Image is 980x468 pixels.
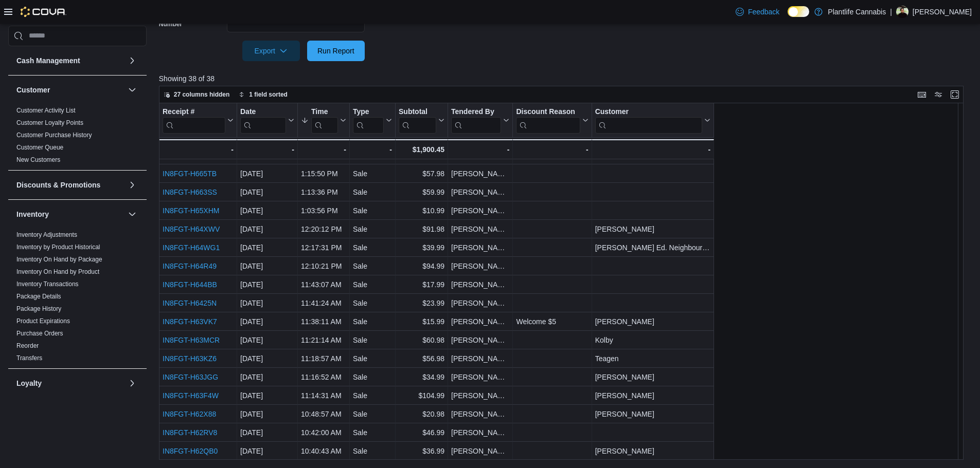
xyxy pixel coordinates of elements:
[240,107,294,133] button: Date
[240,204,294,217] div: [DATE]
[353,445,392,457] div: Sale
[16,342,39,350] span: Reorder
[595,334,710,346] div: Kolby
[16,85,124,95] button: Customer
[399,167,444,180] div: $57.98
[242,41,300,61] button: Export
[399,445,444,457] div: $36.99
[451,107,509,133] button: Tendered By
[788,6,809,17] input: Dark Mode
[240,408,294,420] div: [DATE]
[399,278,444,291] div: $17.99
[8,229,147,368] div: Inventory
[162,143,234,156] div: -
[163,107,225,117] div: Receipt #
[16,305,61,312] a: Package History
[353,241,392,254] div: Sale
[353,107,392,133] button: Type
[301,186,346,198] div: 1:13:36 PM
[240,389,294,402] div: [DATE]
[8,104,147,170] div: Customer
[16,243,100,251] span: Inventory by Product Historical
[240,315,294,328] div: [DATE]
[248,41,294,61] span: Export
[353,167,392,180] div: Sale
[399,143,444,156] div: $1,900.45
[16,378,124,388] button: Loyalty
[16,292,61,301] span: Package Details
[163,336,220,344] a: IN8FGT-H63MCR
[451,334,509,346] div: [PERSON_NAME]
[163,299,217,307] a: IN8FGT-H6425N
[516,315,588,328] div: Welcome $5
[16,293,61,300] a: Package Details
[595,223,710,235] div: [PERSON_NAME]
[126,208,138,220] button: Inventory
[159,88,234,101] button: 27 columns hidden
[16,85,50,95] h3: Customer
[240,297,294,309] div: [DATE]
[16,107,76,114] a: Customer Activity List
[399,241,444,254] div: $39.99
[399,315,444,328] div: $15.99
[159,73,972,84] p: Showing 38 of 38
[353,371,392,383] div: Sale
[311,107,338,117] div: Time
[16,268,99,275] a: Inventory On Hand by Product
[451,389,509,402] div: [PERSON_NAME]
[240,352,294,365] div: [DATE]
[240,167,294,180] div: [DATE]
[16,55,80,66] h3: Cash Management
[595,445,710,457] div: [PERSON_NAME]
[451,149,509,161] div: [PERSON_NAME]
[16,119,83,127] span: Customer Loyalty Points
[163,244,220,252] a: IN8FGT-H64WG1
[16,256,102,263] a: Inventory On Hand by Package
[301,297,346,309] div: 11:41:24 AM
[301,408,346,420] div: 10:48:57 AM
[353,107,384,117] div: Type
[16,119,83,126] a: Customer Loyalty Points
[595,241,710,254] div: [PERSON_NAME] Ed. Neighbour 5%
[301,223,346,235] div: 12:20:12 PM
[451,426,509,439] div: [PERSON_NAME]
[451,186,509,198] div: [PERSON_NAME]
[16,156,60,163] a: New Customers
[399,334,444,346] div: $60.98
[451,167,509,180] div: [PERSON_NAME]
[16,378,42,388] h3: Loyalty
[240,223,294,235] div: [DATE]
[748,7,779,17] span: Feedback
[163,225,220,233] a: IN8FGT-H64XWV
[301,241,346,254] div: 12:17:31 PM
[353,426,392,439] div: Sale
[301,107,346,133] button: Time
[353,315,392,328] div: Sale
[828,6,886,18] p: Plantlife Cannabis
[163,391,219,400] a: IN8FGT-H63F4W
[595,107,702,133] div: Customer
[301,149,346,161] div: 1:21:41 PM
[595,389,710,402] div: [PERSON_NAME]
[301,167,346,180] div: 1:15:50 PM
[163,170,217,178] a: IN8FGT-H665TB
[451,143,509,156] div: -
[311,107,338,133] div: Time
[451,297,509,309] div: [PERSON_NAME]
[595,107,702,117] div: Customer
[399,149,444,161] div: $30.99
[240,143,294,156] div: -
[516,143,588,156] div: -
[516,107,588,133] button: Discount Reason
[595,143,710,156] div: -
[353,278,392,291] div: Sale
[399,204,444,217] div: $10.99
[595,315,710,328] div: [PERSON_NAME]
[451,408,509,420] div: [PERSON_NAME]
[16,231,77,238] a: Inventory Adjustments
[126,377,138,389] button: Loyalty
[16,354,42,362] a: Transfers
[399,426,444,439] div: $46.99
[174,90,230,99] span: 27 columns hidden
